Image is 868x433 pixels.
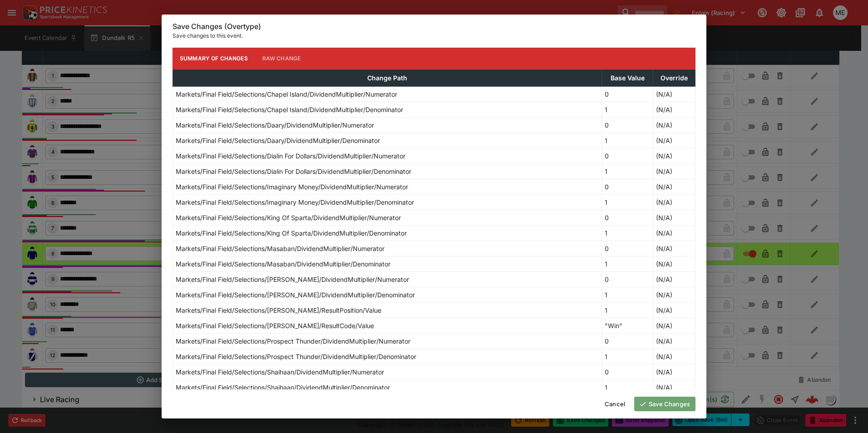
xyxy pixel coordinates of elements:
[602,102,653,117] td: 1
[602,287,653,302] td: 1
[634,397,695,411] button: Save Changes
[653,287,695,302] td: (N/A)
[653,225,695,241] td: (N/A)
[602,318,653,333] td: "Win"
[653,333,695,349] td: (N/A)
[602,241,653,256] td: 0
[602,256,653,271] td: 1
[602,379,653,395] td: 1
[602,86,653,102] td: 0
[176,275,409,284] p: Markets/Final Field/Selections/[PERSON_NAME]/DividendMultiplier/Numerator
[176,136,380,145] p: Markets/Final Field/Selections/Daary/DividendMultiplier/Denominator
[653,133,695,148] td: (N/A)
[602,163,653,179] td: 1
[602,364,653,379] td: 0
[176,151,405,161] p: Markets/Final Field/Selections/Dialin For Dollars/DividendMultiplier/Numerator
[653,179,695,194] td: (N/A)
[176,197,414,207] p: Markets/Final Field/Selections/Imaginary Money/DividendMultiplier/Denominator
[176,336,410,346] p: Markets/Final Field/Selections/Prospect Thunder/DividendMultiplier/Numerator
[599,397,631,411] button: Cancel
[602,271,653,287] td: 0
[653,271,695,287] td: (N/A)
[602,225,653,241] td: 1
[176,352,416,361] p: Markets/Final Field/Selections/Prospect Thunder/DividendMultiplier/Denominator
[176,367,384,377] p: Markets/Final Field/Selections/Shaihaan/DividendMultiplier/Numerator
[653,194,695,210] td: (N/A)
[653,318,695,333] td: (N/A)
[176,290,415,300] p: Markets/Final Field/Selections/[PERSON_NAME]/DividendMultiplier/Denominator
[176,167,411,176] p: Markets/Final Field/Selections/Dialin For Dollars/DividendMultiplier/Denominator
[653,302,695,318] td: (N/A)
[653,102,695,117] td: (N/A)
[173,69,602,86] th: Change Path
[602,133,653,148] td: 1
[653,364,695,379] td: (N/A)
[176,259,390,269] p: Markets/Final Field/Selections/Masaban/DividendMultiplier/Denominator
[602,333,653,349] td: 0
[176,305,381,315] p: Markets/Final Field/Selections/[PERSON_NAME]/ResultPosition/Value
[602,302,653,318] td: 1
[653,86,695,102] td: (N/A)
[602,349,653,364] td: 1
[173,48,255,69] button: Summary of Changes
[653,117,695,133] td: (N/A)
[176,228,407,238] p: Markets/Final Field/Selections/King Of Sparta/DividendMultiplier/Denominator
[602,117,653,133] td: 0
[653,69,695,86] th: Override
[176,383,390,392] p: Markets/Final Field/Selections/Shaihaan/DividendMultiplier/Denominator
[173,31,695,40] p: Save changes to this event.
[602,69,653,86] th: Base Value
[176,120,374,130] p: Markets/Final Field/Selections/Daary/DividendMultiplier/Numerator
[602,148,653,163] td: 0
[173,22,695,31] h6: Save Changes (Overtype)
[176,213,401,222] p: Markets/Final Field/Selections/King Of Sparta/DividendMultiplier/Numerator
[653,210,695,225] td: (N/A)
[653,241,695,256] td: (N/A)
[176,182,408,192] p: Markets/Final Field/Selections/Imaginary Money/DividendMultiplier/Numerator
[602,194,653,210] td: 1
[653,379,695,395] td: (N/A)
[653,148,695,163] td: (N/A)
[255,48,308,69] button: Raw Change
[176,105,403,114] p: Markets/Final Field/Selections/Chapel Island/DividendMultiplier/Denominator
[653,256,695,271] td: (N/A)
[653,163,695,179] td: (N/A)
[176,321,374,330] p: Markets/Final Field/Selections/[PERSON_NAME]/ResultCode/Value
[602,179,653,194] td: 0
[602,210,653,225] td: 0
[176,89,397,99] p: Markets/Final Field/Selections/Chapel Island/DividendMultiplier/Numerator
[653,349,695,364] td: (N/A)
[176,244,385,253] p: Markets/Final Field/Selections/Masaban/DividendMultiplier/Numerator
